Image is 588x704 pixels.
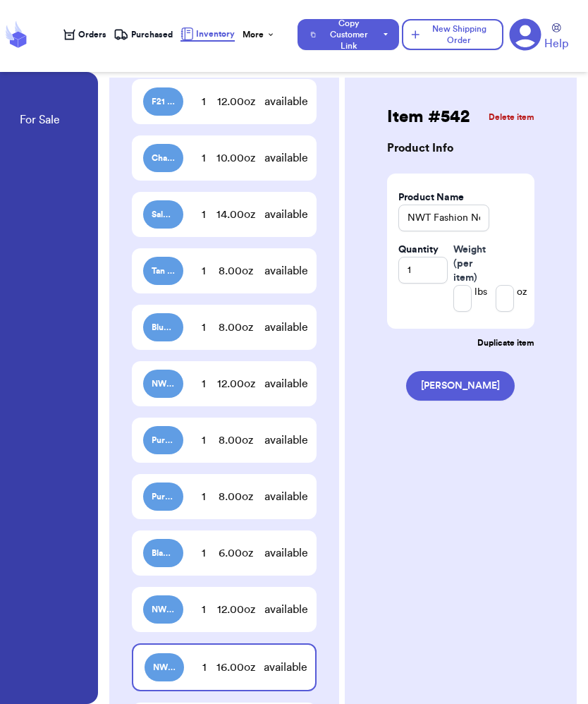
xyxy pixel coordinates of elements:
a: Orders [63,29,106,40]
span: Orders [78,29,106,40]
div: 1 [183,375,223,392]
div: available [264,319,305,336]
div: available [264,432,305,449]
label: Quantity [398,243,439,257]
div: available [264,601,305,618]
button: Copy Customer Link [298,19,399,50]
div: 14.00 oz [207,206,264,223]
button: Duplicate item [387,329,534,348]
div: 8.00 oz [207,432,264,449]
div: available [264,375,305,392]
div: 1 [183,432,223,449]
span: Help [544,35,568,52]
a: Purchased [114,28,173,42]
div: 8.00 oz [207,488,264,505]
div: available [264,150,305,166]
h3: Product Info [387,142,453,154]
span: NWT Blue Windsor Dress SZ S/M [152,604,175,615]
h2: Item # 542 [387,106,470,128]
span: Inventory [196,28,235,40]
span: F21 Gingham Cropped Cardigan SZ L [152,96,175,107]
div: 8.00 oz [207,319,264,336]
span: Purple Womens Best Biker Shorts SZ S [152,491,175,502]
div: 1 [183,93,223,110]
a: Inventory [180,28,235,42]
span: NWT Fashion Nova skinny jeans SZ 1/25" [153,662,176,673]
span: Chaps Flannel SZ L [152,152,175,164]
div: 1 [183,262,223,279]
button: New Shipping Order [402,19,503,50]
div: available [264,262,305,279]
span: Black Seamless Papaya Tank SZ S [152,547,175,559]
div: available [264,488,305,505]
div: 16.00 oz [207,659,264,676]
div: 1 [183,319,223,336]
span: Blue Beyond Yoga Biker Shorts SZ S [152,322,175,333]
div: available [264,206,305,223]
span: Salmon Pink Free People Crewneck SZ M-XL [152,209,175,220]
div: 1 [183,206,223,223]
span: NWT Black House of Harlow Bodysuit SZ S [152,378,175,389]
button: [PERSON_NAME] [406,371,515,401]
div: More [243,29,275,40]
div: 1 [183,545,223,562]
span: Weight (per item) [453,243,489,285]
button: Delete item [489,111,534,123]
div: 12.00 oz [207,93,264,110]
div: 1 [183,150,223,166]
span: Tan American Eagle Bodysuit SZ S [152,265,175,277]
span: Purchased [131,29,173,40]
div: 12.00 oz [207,375,264,392]
div: 1 [183,601,223,618]
div: 6.00 oz [207,545,264,562]
div: available [264,659,303,676]
span: Purple TNA Aritzia Biker Shorts SZ S [152,435,175,446]
label: Product Name [398,190,464,205]
div: 1 [183,488,223,505]
span: lbs [474,285,487,312]
a: For Sale [20,111,60,131]
a: Help [544,23,568,52]
div: 8.00 oz [207,262,264,279]
div: 12.00 oz [207,601,264,618]
div: 1 [184,659,223,676]
div: available [264,545,305,562]
span: oz [517,285,527,312]
div: 10.00 oz [207,150,264,166]
div: available [264,93,305,110]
